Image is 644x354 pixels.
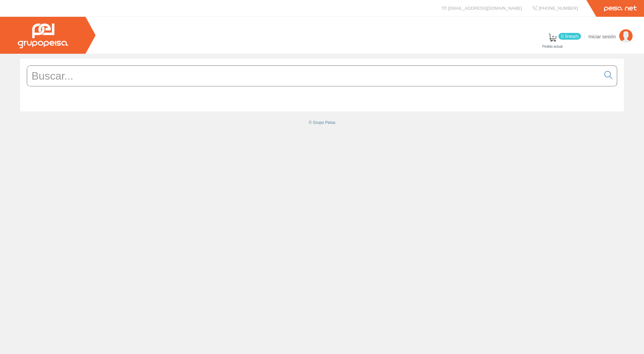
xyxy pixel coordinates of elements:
span: [PHONE_NUMBER] [539,6,578,11]
input: Buscar... [27,66,600,86]
span: [EMAIL_ADDRESS][DOMAIN_NAME] [448,6,522,11]
a: Iniciar sesión [588,28,633,34]
span: 0 línea/s [558,33,581,40]
div: © Grupo Peisa [20,120,624,126]
span: Iniciar sesión [588,33,616,40]
img: Grupo Peisa [18,24,68,48]
span: Pedido actual [542,43,563,50]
